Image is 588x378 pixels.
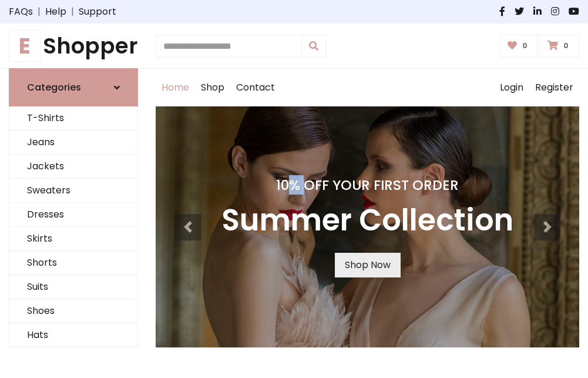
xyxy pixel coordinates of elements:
a: Suits [9,275,137,299]
a: Sweaters [9,179,137,203]
a: Shop Now [335,253,401,277]
a: Jackets [9,155,137,179]
a: 0 [540,35,579,57]
h4: 10% Off Your First Order [221,177,513,193]
span: 0 [560,41,572,51]
a: Register [529,69,579,106]
a: Help [45,5,66,19]
h3: Summer Collection [221,203,513,239]
a: Jeans [9,131,137,155]
a: T-Shirts [9,106,137,131]
a: Shoes [9,299,137,323]
span: 0 [519,41,530,51]
a: Categories [9,68,138,106]
a: 0 [500,35,538,57]
a: Dresses [9,203,137,227]
a: Contact [230,69,281,106]
h6: Categories [27,82,81,93]
a: Home [156,69,195,106]
a: Skirts [9,227,137,251]
span: | [66,5,79,19]
span: | [33,5,45,19]
a: Shop [195,69,230,106]
a: FAQs [9,5,33,19]
h1: Shopper [9,33,138,59]
span: E [9,30,41,62]
a: Login [494,69,529,106]
a: Shorts [9,251,137,275]
a: Support [79,5,116,19]
a: Hats [9,323,137,347]
a: EShopper [9,33,138,59]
